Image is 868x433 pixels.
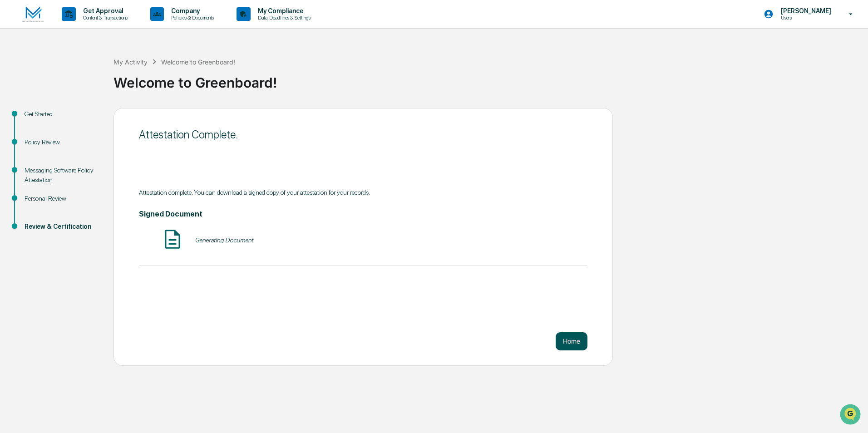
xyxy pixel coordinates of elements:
[9,133,16,140] div: 🔎
[839,403,863,428] iframe: Open customer support
[195,236,253,244] div: Generating Document
[18,132,57,141] span: Data Lookup
[774,7,836,15] p: [PERSON_NAME]
[31,79,115,86] div: We're available if you need us!
[76,15,132,21] p: Content & Transactions
[5,111,62,127] a: 🖐️Preclearance
[161,58,235,66] div: Welcome to Greenboard!
[774,15,836,21] p: Users
[556,332,587,350] button: Home
[66,115,73,123] div: 🗄️
[139,128,587,141] div: Attestation Complete.
[62,111,116,127] a: 🗄️Attestations
[76,7,132,15] p: Get Approval
[9,69,25,86] img: 1746055101610-c473b297-6a78-478c-a979-82029cc54cd1
[75,114,113,123] span: Attestations
[113,58,148,66] div: My Activity
[164,7,218,15] p: Company
[25,222,99,231] div: Review & Certification
[113,67,863,91] div: Welcome to Greenboard!
[164,15,218,21] p: Policies & Documents
[25,109,99,119] div: Get Started
[251,7,315,15] p: My Compliance
[139,210,587,218] h4: Signed Document
[9,19,165,34] p: How can we help?
[22,6,44,22] img: logo
[25,194,99,203] div: Personal Review
[25,138,99,147] div: Policy Review
[9,115,16,123] div: 🖐️
[64,153,110,161] a: Powered byPylon
[161,228,184,251] img: Document Icon
[5,128,61,144] a: 🔎Data Lookup
[90,154,110,161] span: Pylon
[25,166,99,185] div: Messaging Software Policy Attestation
[139,189,587,196] div: Attestation complete. You can download a signed copy of your attestation for your records.
[154,72,165,83] button: Start new chat
[18,114,59,123] span: Preclearance
[251,15,315,21] p: Data, Deadlines & Settings
[31,69,149,79] div: Start new chat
